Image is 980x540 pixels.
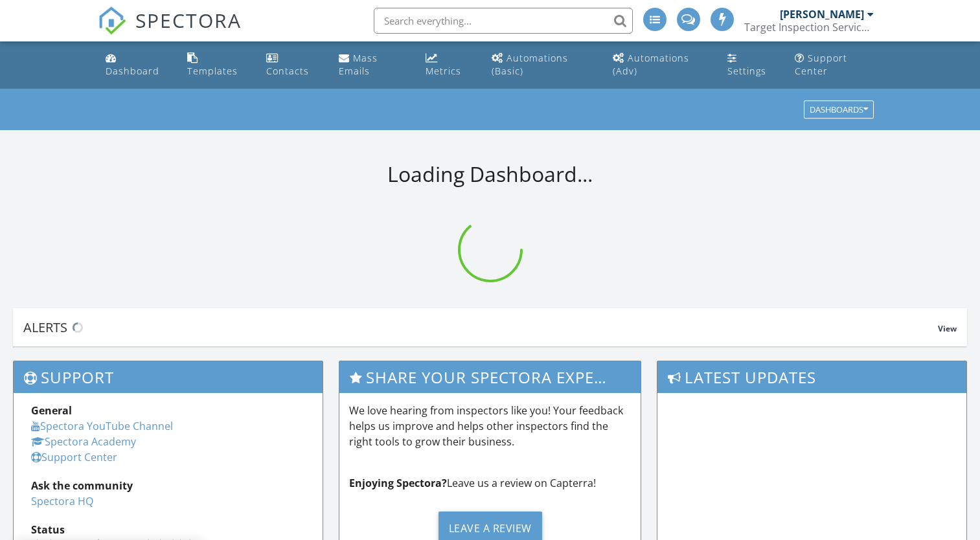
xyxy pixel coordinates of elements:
a: SPECTORA [98,17,242,45]
h3: Latest Updates [657,361,966,393]
div: Alerts [23,319,938,336]
div: Automations (Adv) [613,52,689,77]
h3: Share Your Spectora Experience [339,361,641,393]
a: Spectora YouTube Channel [31,419,173,433]
img: The Best Home Inspection Software - Spectora [98,6,126,35]
div: Dashboards [810,106,868,115]
div: Metrics [426,65,461,77]
div: Status [31,522,305,537]
p: We love hearing from inspectors like you! Your feedback helps us improve and helps other inspecto... [349,403,631,449]
div: Templates [187,65,238,77]
a: Spectora HQ [31,494,93,508]
div: Target Inspection Service LLC [744,21,874,34]
a: Dashboard [100,47,172,84]
div: Dashboard [106,65,159,77]
a: Automations (Basic) [486,47,597,84]
a: Templates [182,47,251,84]
a: Metrics [420,47,476,84]
div: Mass Emails [339,52,378,77]
div: [PERSON_NAME] [780,8,864,21]
input: Search everything... [374,8,633,34]
a: Support Center [790,47,880,84]
a: Contacts [261,47,323,84]
a: Spectora Academy [31,434,136,449]
div: Support Center [795,52,847,77]
a: Support Center [31,450,117,464]
div: Automations (Basic) [492,52,568,77]
span: SPECTORA [135,6,242,34]
a: Mass Emails [334,47,409,84]
strong: General [31,403,72,418]
h3: Support [14,361,323,393]
strong: Enjoying Spectora? [349,476,447,490]
div: Settings [727,65,766,77]
span: View [938,323,957,334]
div: Ask the community [31,478,305,493]
button: Dashboards [804,101,874,119]
a: Automations (Advanced) [608,47,712,84]
a: Settings [722,47,779,84]
div: Contacts [266,65,309,77]
p: Leave us a review on Capterra! [349,475,631,491]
